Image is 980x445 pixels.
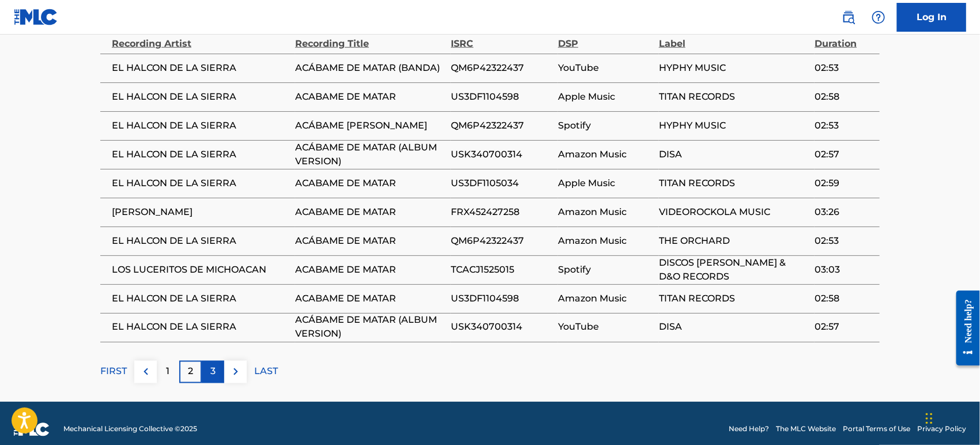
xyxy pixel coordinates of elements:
[112,90,289,104] span: EL HALCON DE LA SIERRA
[451,320,552,334] span: USK340700314
[558,25,653,51] div: DSP
[558,263,653,277] span: Spotify
[63,424,197,435] span: Mechanical Licensing Collective © 2025
[659,320,809,334] span: DISA
[451,148,552,161] span: USK340700314
[926,401,933,436] div: Drag
[843,424,910,435] a: Portal Terms of Use
[112,234,289,248] span: EL HALCON DE LA SIERRA
[451,205,552,219] span: FRX452427258
[295,25,445,51] div: Recording Title
[815,263,874,277] span: 03:03
[815,205,874,219] span: 03:26
[659,176,809,190] span: TITAN RECORDS
[295,314,445,341] span: ACÁBAME DE MATAR (ALBUM VERSION)
[451,292,552,306] span: US3DF1104598
[815,90,874,104] span: 02:58
[842,10,855,24] img: search
[558,205,653,219] span: Amazon Music
[295,292,445,306] span: ACABAME DE MATAR
[188,365,193,379] p: 2
[897,3,966,32] a: Log In
[112,292,289,306] span: EL HALCON DE LA SIERRA
[210,365,216,379] p: 3
[659,205,809,219] span: VIDEOROCKOLA MUSIC
[815,119,874,133] span: 02:53
[558,61,653,75] span: YouTube
[14,423,50,436] img: logo
[815,292,874,306] span: 02:58
[558,119,653,133] span: Spotify
[815,176,874,190] span: 02:59
[948,281,980,374] iframe: Resource Center
[112,25,289,51] div: Recording Artist
[112,263,289,277] span: LOS LUCERITOS DE MICHOACAN
[872,10,885,24] img: help
[558,292,653,306] span: Amazon Music
[112,148,289,161] span: EL HALCON DE LA SIERRA
[112,205,289,219] span: [PERSON_NAME]
[167,365,170,379] p: 1
[815,234,874,248] span: 02:53
[295,119,445,133] span: ACÁBAME [PERSON_NAME]
[837,6,860,29] a: Public Search
[112,176,289,190] span: EL HALCON DE LA SIERRA
[867,6,890,29] div: Help
[659,292,809,306] span: TITAN RECORDS
[659,256,809,284] span: DISCOS [PERSON_NAME] & D&O RECORDS
[917,424,966,435] a: Privacy Policy
[922,390,980,445] iframe: Chat Widget
[729,424,769,435] a: Need Help?
[815,25,874,51] div: Duration
[659,234,809,248] span: THE ORCHARD
[815,61,874,75] span: 02:53
[776,424,836,435] a: The MLC Website
[659,119,809,133] span: HYPHY MUSIC
[558,90,653,104] span: Apple Music
[451,263,552,277] span: TCACJ1525015
[139,365,153,379] img: left
[451,25,552,51] div: ISRC
[100,365,127,379] p: FIRST
[659,25,809,51] div: Label
[451,234,552,248] span: QM6P42322437
[451,61,552,75] span: QM6P42322437
[558,148,653,161] span: Amazon Music
[659,90,809,104] span: TITAN RECORDS
[112,119,289,133] span: EL HALCON DE LA SIERRA
[451,90,552,104] span: US3DF1104598
[815,320,874,334] span: 02:57
[112,320,289,334] span: EL HALCON DE LA SIERRA
[295,90,445,104] span: ACABAME DE MATAR
[112,61,289,75] span: EL HALCON DE LA SIERRA
[295,61,445,75] span: ACÁBAME DE MATAR (BANDA)
[295,141,445,168] span: ACÁBAME DE MATAR (ALBUM VERSION)
[815,148,874,161] span: 02:57
[558,176,653,190] span: Apple Music
[451,119,552,133] span: QM6P42322437
[558,320,653,334] span: YouTube
[295,263,445,277] span: ACABAME DE MATAR
[659,148,809,161] span: DISA
[659,61,809,75] span: HYPHY MUSIC
[451,176,552,190] span: US3DF1105034
[295,205,445,219] span: ACABAME DE MATAR
[295,234,445,248] span: ACÁBAME DE MATAR
[558,234,653,248] span: Amazon Music
[254,365,278,379] p: LAST
[229,365,243,379] img: right
[14,9,58,25] img: MLC Logo
[295,176,445,190] span: ACABAME DE MATAR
